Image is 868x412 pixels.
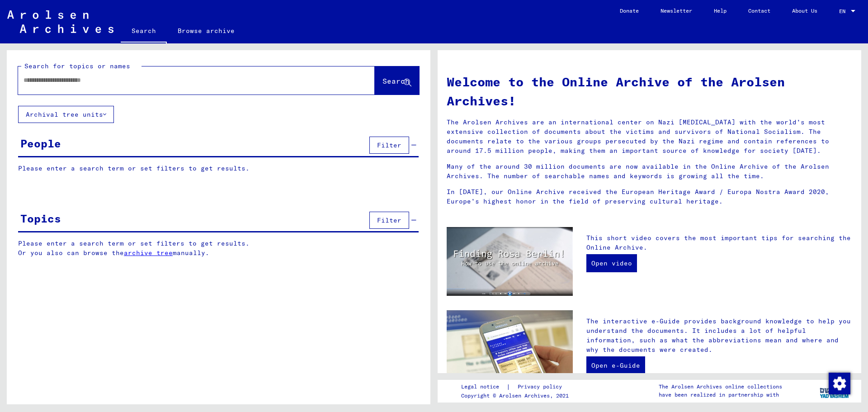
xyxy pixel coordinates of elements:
[375,66,419,95] button: Search
[20,210,61,227] div: Topics
[510,382,573,392] a: Privacy policy
[377,141,401,149] span: Filter
[369,212,409,229] button: Filter
[18,239,419,258] p: Please enter a search term or set filters to get results. Or you also can browse the manually.
[461,382,506,392] a: Legal notice
[447,72,852,110] h1: Welcome to the Online Archive of the Arolsen Archives!
[586,233,852,252] p: This short video covers the most important tips for searching the Online Archive.
[461,382,573,392] div: |
[447,187,852,206] p: In [DATE], our Online Archive received the European Heritage Award / Europa Nostra Award 2020, Eu...
[447,162,852,181] p: Many of the around 30 million documents are now available in the Online Archive of the Arolsen Ar...
[447,118,852,156] p: The Arolsen Archives are an international center on Nazi [MEDICAL_DATA] with the world’s most ext...
[818,379,852,402] img: yv_logo.png
[829,373,850,394] img: Change consent
[839,8,849,14] span: EN
[124,249,173,257] a: archive tree
[382,76,410,85] span: Search
[586,254,637,272] a: Open video
[24,62,130,70] mat-label: Search for topics or names
[447,310,573,394] img: eguide.jpg
[377,216,401,224] span: Filter
[461,392,573,400] p: Copyright © Arolsen Archives, 2021
[659,383,782,391] p: The Arolsen Archives online collections
[586,356,645,374] a: Open e-Guide
[18,106,114,123] button: Archival tree units
[659,391,782,399] p: have been realized in partnership with
[121,20,167,43] a: Search
[7,10,113,33] img: Arolsen_neg.svg
[586,317,852,355] p: The interactive e-Guide provides background knowledge to help you understand the documents. It in...
[447,227,573,296] img: video.jpg
[167,20,245,42] a: Browse archive
[18,164,419,173] p: Please enter a search term or set filters to get results.
[369,137,409,154] button: Filter
[20,135,61,152] div: People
